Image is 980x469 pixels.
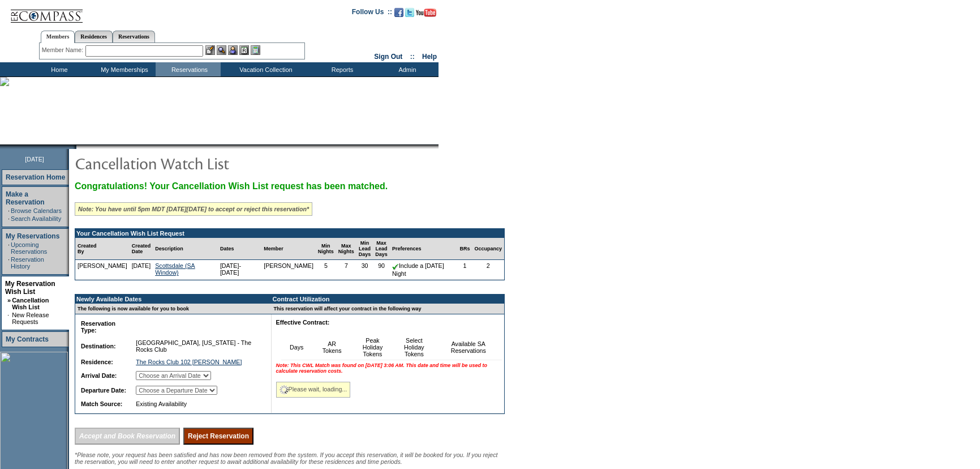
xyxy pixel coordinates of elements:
a: Sign Out [374,53,402,61]
b: Destination: [81,343,116,349]
td: · [8,256,10,270]
td: Min Lead Days [356,238,373,260]
td: 5 [316,260,336,279]
td: 1 [457,260,472,279]
td: Note: This CWL Match was found on [DATE] 3:06 AM. This date and time will be used to calculate re... [274,360,502,376]
span: *Please note, your request has been satisfied and has now been removed from the system. If you ac... [75,451,498,465]
td: Created Date [130,238,153,260]
b: Residence: [81,359,113,365]
td: Occupancy [472,238,504,260]
img: b_edit.gif [205,45,215,55]
td: Admin [373,62,439,76]
td: Home [25,62,91,76]
td: Days [281,335,312,360]
b: Reservation Type: [81,320,115,334]
a: My Contracts [6,335,49,343]
a: Reservation History [11,256,44,270]
td: Reports [308,62,373,76]
td: AR Tokens [312,335,351,360]
b: Effective Contract: [276,319,330,326]
td: The following is now available for you to book [75,304,265,314]
td: Newly Available Dates [75,295,265,304]
td: Min Nights [316,238,336,260]
input: Reject Reservation [183,428,253,445]
a: Reservation Home [6,173,65,181]
img: Impersonate [228,45,238,55]
img: Reservations [239,45,249,55]
img: b_calculator.gif [251,45,260,55]
td: Reservations [156,62,221,76]
td: Member [261,238,316,260]
a: Browse Calendars [11,207,62,214]
td: Peak Holiday Tokens [352,335,393,360]
td: · [8,215,10,222]
td: Your Cancellation Wish List Request [75,229,504,238]
td: Existing Availability [134,398,261,410]
b: Match Source: [81,400,122,407]
td: · [8,241,10,255]
a: Follow us on Twitter [405,11,414,18]
a: Cancellation Wish List [12,297,49,310]
img: promoShadowLeftCorner.gif [72,144,76,149]
td: 90 [373,260,390,279]
a: Become our fan on Facebook [394,11,403,18]
td: Select Holiday Tokens [393,335,435,360]
td: This reservation will affect your contract in the following way [272,304,504,314]
a: Residences [75,31,113,42]
td: [DATE]- [DATE] [218,260,261,279]
div: Please wait, loading... [276,382,351,398]
td: Available SA Reservations [435,335,502,360]
span: [DATE] [25,156,44,163]
img: chkSmaller.gif [392,263,399,270]
td: 30 [356,260,373,279]
a: Search Availability [11,215,61,222]
img: blank.gif [76,144,78,149]
td: Follow Us :: [352,7,392,20]
a: Help [422,53,437,61]
a: Upcoming Reservations [11,241,47,255]
b: Arrival Date: [81,372,117,379]
td: · [7,312,11,325]
td: Vacation Collection [221,62,308,76]
td: Description [153,238,218,260]
input: Accept and Book Reservation [75,428,180,445]
a: Subscribe to our YouTube Channel [416,11,436,18]
i: Note: You have until 5pm MDT [DATE][DATE] to accept or reject this reservation* [78,206,309,212]
b: » [7,297,11,304]
a: My Reservations [6,232,59,240]
a: Members [41,31,75,43]
a: Reservations [113,31,155,42]
td: 7 [336,260,356,279]
td: 2 [472,260,504,279]
td: Preferences [390,238,458,260]
span: :: [410,53,415,61]
td: Dates [218,238,261,260]
td: Max Lead Days [373,238,390,260]
a: Scottsdale (SA Window) [155,262,195,276]
a: Make a Reservation [6,190,45,206]
a: My Reservation Wish List [5,280,55,296]
td: Contract Utilization [272,295,504,304]
span: Congratulations! Your Cancellation Wish List request has been matched. [75,181,388,191]
td: [GEOGRAPHIC_DATA], [US_STATE] - The Rocks Club [134,337,261,355]
td: Max Nights [336,238,356,260]
img: Become our fan on Facebook [394,8,403,17]
img: View [217,45,226,55]
a: New Release Requests [12,312,49,325]
b: Departure Date: [81,387,126,394]
td: My Memberships [91,62,156,76]
img: pgTtlCancellationNotification.gif [75,152,301,174]
td: [PERSON_NAME] [75,260,130,279]
td: · [8,207,10,214]
td: Created By [75,238,130,260]
td: Include a [DATE] Night [390,260,458,279]
a: The Rocks Club 102 [PERSON_NAME] [136,359,242,365]
div: Member Name: [42,45,85,55]
img: Subscribe to our YouTube Channel [416,8,436,17]
td: [DATE] [130,260,153,279]
img: Follow us on Twitter [405,8,414,17]
td: BRs [457,238,472,260]
td: [PERSON_NAME] [261,260,316,279]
